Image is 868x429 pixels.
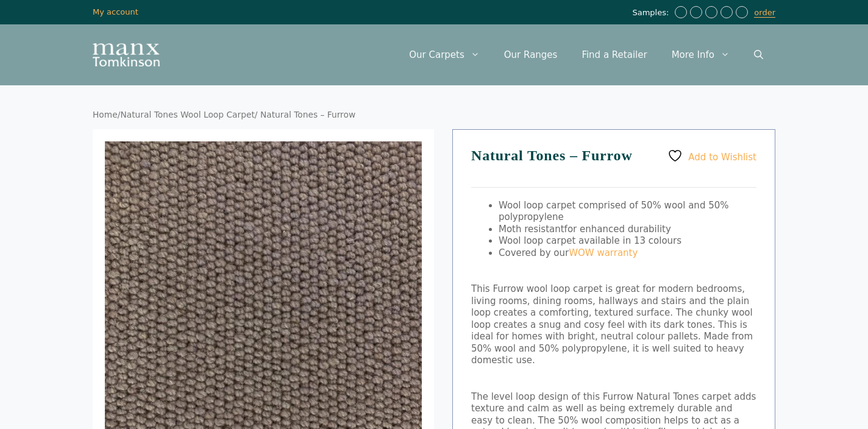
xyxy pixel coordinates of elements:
span: Samples: [632,8,672,18]
a: Our Carpets [397,37,492,73]
h1: Natural Tones – Furrow [471,148,756,188]
span: Add to Wishlist [688,151,756,162]
a: WOW warranty [569,247,638,258]
nav: Primary [397,37,775,73]
a: My account [93,7,138,16]
a: Our Ranges [492,37,570,73]
a: More Info [660,37,742,73]
span: Moth resistant [499,224,564,235]
a: order [754,8,775,18]
span: for enhanced durability [564,224,671,235]
a: Home [93,110,118,119]
nav: Breadcrumb [93,110,775,121]
span: This Furrow wool loop carpet is great for modern bedrooms, living rooms, dining rooms, hallways a... [471,283,753,366]
a: Natural Tones Wool Loop Carpet [120,110,254,119]
a: Open Search Bar [742,37,775,73]
span: Wool loop carpet available in 13 colours [499,235,681,246]
a: Add to Wishlist [667,148,756,163]
a: Find a Retailer [569,37,659,73]
span: Wool loop carpet comprised of 50% wool and 50% polypropylene [499,200,729,223]
li: Covered by our [499,247,756,260]
img: Manx Tomkinson [93,43,160,66]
